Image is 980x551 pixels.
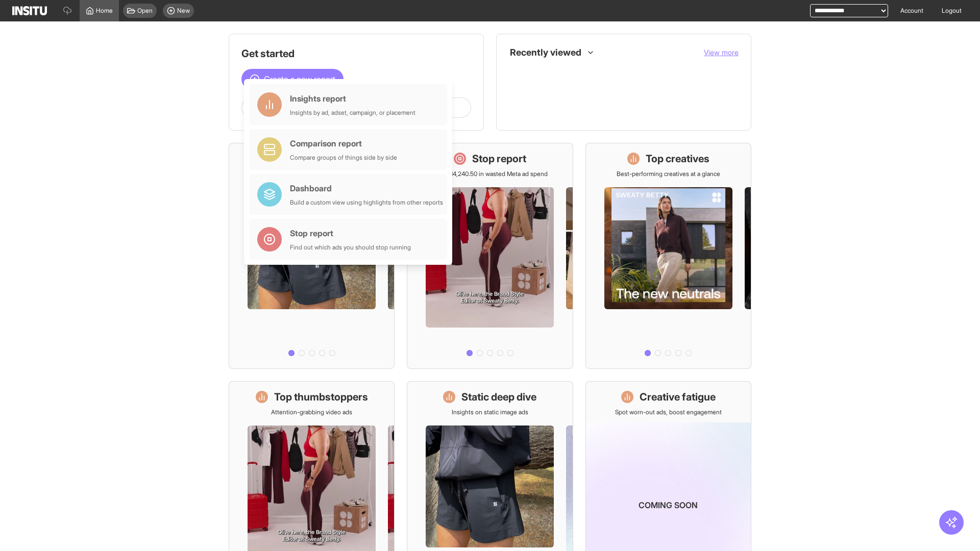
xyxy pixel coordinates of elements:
h1: Get started [241,46,471,61]
p: Insights on static image ads [452,408,528,416]
div: Stop report [290,227,411,239]
p: Best-performing creatives at a glance [617,170,720,178]
p: Attention-grabbing video ads [271,408,352,416]
span: Home [96,7,113,15]
div: Find out which ads you should stop running [290,243,411,252]
a: Top creativesBest-performing creatives at a glance [585,143,751,369]
span: Open [137,7,153,15]
span: View more [704,48,739,57]
h1: Top creatives [646,152,709,166]
h1: Stop report [472,152,526,166]
button: Create a new report [241,69,344,89]
div: Insights by ad, adset, campaign, or placement [290,109,415,117]
div: Comparison report [290,137,397,149]
div: Dashboard [290,182,443,194]
a: What's live nowSee all active ads instantly [229,143,395,369]
span: Create a new report [264,73,335,85]
p: Save £14,240.50 in wasted Meta ad spend [432,170,548,178]
h1: Static deep dive [461,390,536,404]
a: Stop reportSave £14,240.50 in wasted Meta ad spend [407,143,573,369]
div: Insights report [290,92,415,105]
div: Compare groups of things side by side [290,154,397,162]
button: View more [704,47,739,58]
img: Logo [12,6,47,15]
div: Build a custom view using highlights from other reports [290,198,443,207]
h1: Top thumbstoppers [274,390,368,404]
span: New [177,7,190,15]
